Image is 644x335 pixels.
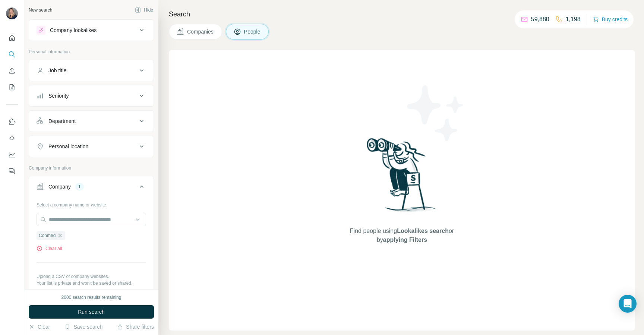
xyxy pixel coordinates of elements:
[6,31,18,45] button: Quick start
[342,227,461,244] span: Find people using or by
[383,237,427,243] span: applying Filters
[29,323,50,331] button: Clear
[593,14,628,25] button: Buy credits
[130,4,158,16] button: Hide
[6,64,18,78] button: Enrich CSV
[363,136,441,219] img: Surfe Illustration - Woman searching with binoculars
[78,308,105,316] span: Run search
[29,21,154,39] button: Company lookalikes
[50,26,97,34] div: Company lookalikes
[39,232,56,239] span: Conmed
[187,28,214,35] span: Companies
[566,15,581,24] p: 1,198
[48,92,69,99] div: Seniority
[75,183,84,190] div: 1
[531,15,549,24] p: 59,880
[37,273,146,280] p: Upload a CSV of company websites.
[6,164,18,178] button: Feedback
[6,80,18,94] button: My lists
[6,148,18,161] button: Dashboard
[397,228,449,234] span: Lookalikes search
[29,87,154,105] button: Seniority
[402,80,469,147] img: Surfe Illustration - Stars
[117,323,154,331] button: Share filters
[37,199,146,208] div: Select a company name or website
[48,183,71,190] div: Company
[48,143,88,150] div: Personal location
[29,178,154,199] button: Company1
[37,245,62,252] button: Clear all
[29,48,154,55] p: Personal information
[6,115,18,129] button: Use Surfe on LinkedIn
[29,112,154,130] button: Department
[6,7,18,19] img: Avatar
[244,28,261,35] span: People
[169,9,635,19] h4: Search
[37,280,146,287] p: Your list is private and won't be saved or shared.
[64,323,102,331] button: Save search
[61,294,121,301] div: 2000 search results remaining
[29,7,52,13] div: New search
[29,305,154,319] button: Run search
[6,132,18,145] button: Use Surfe API
[619,295,637,313] div: Open Intercom Messenger
[48,117,76,125] div: Department
[48,67,66,74] div: Job title
[29,165,154,171] p: Company information
[29,138,154,155] button: Personal location
[29,61,154,79] button: Job title
[6,48,18,61] button: Search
